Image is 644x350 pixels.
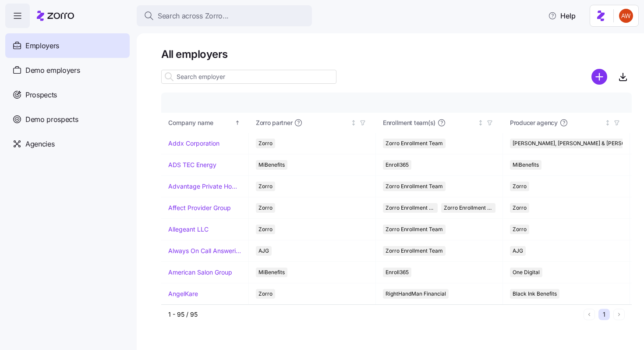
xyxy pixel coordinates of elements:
[5,33,130,58] a: Employers
[161,47,632,61] h1: All employers
[605,120,611,126] div: Not sorted
[5,107,130,132] a: Demo prospects
[513,160,539,170] span: MiBenefits
[5,132,130,156] a: Agencies
[513,203,527,213] span: Zorro
[548,11,576,21] span: Help
[258,246,269,256] span: AJG
[5,82,130,107] a: Prospects
[258,203,272,213] span: Zorro
[168,268,232,277] a: American Salon Group
[256,118,292,127] span: Zorro partner
[386,289,446,299] span: RightHandMan Financial
[234,120,241,126] div: Sorted ascending
[168,246,241,255] a: Always On Call Answering Service
[510,118,558,127] span: Producer agency
[541,7,583,25] button: Help
[168,182,241,191] a: Advantage Private Home Care
[168,289,198,298] a: AngelKare
[258,139,272,148] span: Zorro
[350,120,357,126] div: Not sorted
[258,160,285,170] span: MiBenefits
[598,309,610,320] button: 1
[137,5,312,26] button: Search across Zorro...
[513,225,527,234] span: Zorro
[386,225,443,234] span: Zorro Enrollment Team
[168,161,216,169] a: ADS TEC Energy
[161,113,249,133] th: Company nameSorted ascending
[161,70,336,84] input: Search employer
[168,204,231,212] a: Affect Provider Group
[168,310,580,319] div: 1 - 95 / 95
[5,58,130,82] a: Demo employers
[513,289,557,299] span: Black Ink Benefits
[258,268,285,277] span: MiBenefits
[513,268,540,277] span: One Digital
[386,268,409,277] span: Enroll365
[386,182,443,191] span: Zorro Enrollment Team
[386,246,443,256] span: Zorro Enrollment Team
[25,40,59,51] span: Employers
[25,114,78,125] span: Demo prospects
[386,160,409,170] span: Enroll365
[383,118,435,127] span: Enrollment team(s)
[25,65,80,76] span: Demo employers
[613,309,625,320] button: Next page
[258,225,272,234] span: Zorro
[25,139,54,150] span: Agencies
[258,182,272,191] span: Zorro
[513,182,527,191] span: Zorro
[513,246,523,256] span: AJG
[376,113,503,133] th: Enrollment team(s)Not sorted
[444,203,493,213] span: Zorro Enrollment Experts
[168,139,219,148] a: Addx Corporation
[619,9,633,23] img: 3c671664b44671044fa8929adf5007c6
[584,309,595,320] button: Previous page
[591,69,607,85] svg: add icon
[249,113,376,133] th: Zorro partnerNot sorted
[478,120,484,126] div: Not sorted
[25,89,57,100] span: Prospects
[386,203,435,213] span: Zorro Enrollment Team
[258,289,272,299] span: Zorro
[503,113,630,133] th: Producer agencyNot sorted
[168,118,233,128] div: Company name
[386,139,443,148] span: Zorro Enrollment Team
[168,225,209,234] a: Allegeant LLC
[158,11,229,21] span: Search across Zorro...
